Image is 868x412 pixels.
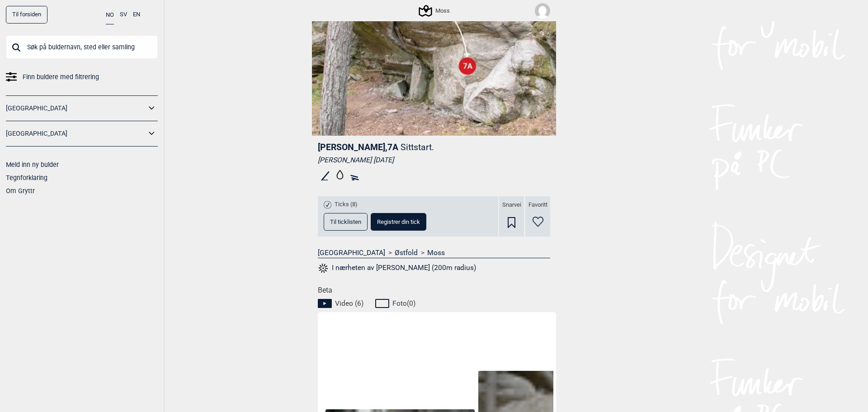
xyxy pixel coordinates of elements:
a: Tegnforklaring [6,174,47,181]
span: Registrer din tick [377,219,420,225]
span: Foto ( 0 ) [392,299,415,308]
a: Til forsiden [6,6,47,24]
span: Favoritt [528,201,547,209]
a: Østfold [395,248,418,257]
span: [PERSON_NAME] , 7A [318,142,398,152]
div: [PERSON_NAME] [DATE] [318,156,550,165]
a: Meld inn ny bulder [6,161,59,168]
span: Video ( 6 ) [335,299,363,308]
nav: > > [318,248,550,257]
a: [GEOGRAPHIC_DATA] [318,248,385,257]
div: Snarvei [499,196,524,237]
input: Søk på buldernavn, sted eller samling [6,35,158,59]
button: I nærheten av [PERSON_NAME] (200m radius) [318,262,476,274]
span: Finn buldere med filtrering [23,71,99,84]
span: Ticks (8) [335,201,358,208]
img: User fallback1 [535,3,550,19]
span: Til ticklisten [330,219,361,225]
a: [GEOGRAPHIC_DATA] [6,127,146,140]
button: Registrer din tick [371,213,426,231]
button: NO [106,6,114,24]
a: Moss [427,248,445,257]
a: Finn buldere med filtrering [6,71,158,84]
button: SV [120,6,127,24]
button: Til ticklisten [324,213,368,231]
a: [GEOGRAPHIC_DATA] [6,102,146,115]
div: Moss [420,5,450,16]
p: Sittstart. [401,142,434,152]
a: Om Gryttr [6,187,35,194]
button: EN [133,6,140,24]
